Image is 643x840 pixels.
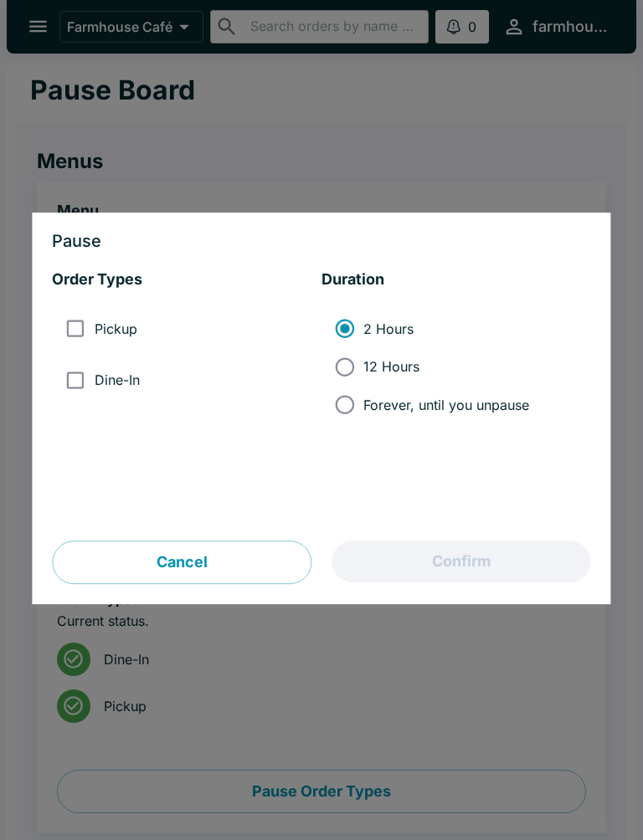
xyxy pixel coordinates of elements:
span: Forever, until you unpause [363,397,529,413]
span: Dine-In [95,372,140,389]
span: 12 Hours [363,359,419,376]
span: 2 Hours [363,320,414,337]
span: Pickup [95,320,137,337]
h3: Pause [52,233,590,249]
h5: Duration [321,269,591,289]
h5: Order Types [52,269,321,289]
button: Cancel [52,540,311,584]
